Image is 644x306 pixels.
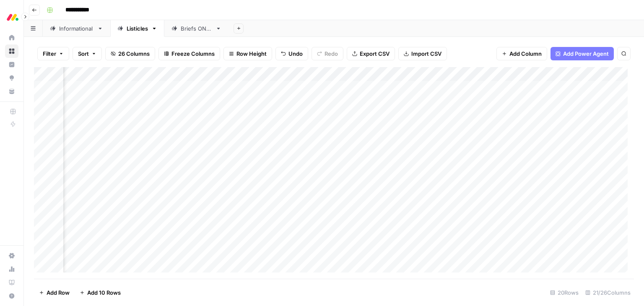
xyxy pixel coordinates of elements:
button: Filter [37,47,69,60]
span: Add Row [47,288,70,297]
a: Opportunities [5,71,18,85]
button: Add Power Agent [551,47,614,60]
button: Workspace: Monday.com [5,7,18,28]
button: Undo [275,47,308,60]
a: Learning Hub [5,276,18,289]
div: Briefs ONLY [181,24,212,33]
button: Add Column [496,47,547,60]
div: Informational [59,24,94,33]
span: Add 10 Rows [87,288,121,297]
span: 26 Columns [118,49,150,58]
a: Usage [5,262,18,276]
span: Add Column [509,49,542,58]
a: Your Data [5,85,18,98]
button: Freeze Columns [158,47,220,60]
span: Undo [288,49,303,58]
div: 21/26 Columns [582,286,634,299]
a: Listicles [110,20,164,37]
a: Home [5,31,18,44]
a: Informational [43,20,110,37]
div: 20 Rows [547,286,582,299]
span: Sort [78,49,89,58]
a: Settings [5,249,18,262]
a: Briefs ONLY [164,20,229,37]
a: Insights [5,58,18,71]
span: Import CSV [411,49,441,58]
button: Help + Support [5,289,18,303]
span: Freeze Columns [171,49,215,58]
span: Row Height [236,49,267,58]
span: Add Power Agent [563,49,609,58]
button: Export CSV [347,47,395,60]
div: Listicles [127,24,148,33]
a: Browse [5,44,18,58]
button: Redo [312,47,343,60]
button: Sort [73,47,102,60]
button: 26 Columns [105,47,155,60]
button: Import CSV [398,47,447,60]
button: Add Row [34,286,75,299]
span: Filter [43,49,56,58]
button: Add 10 Rows [75,286,126,299]
span: Export CSV [360,49,390,58]
img: Monday.com Logo [5,10,20,25]
span: Redo [325,49,338,58]
button: Row Height [223,47,272,60]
